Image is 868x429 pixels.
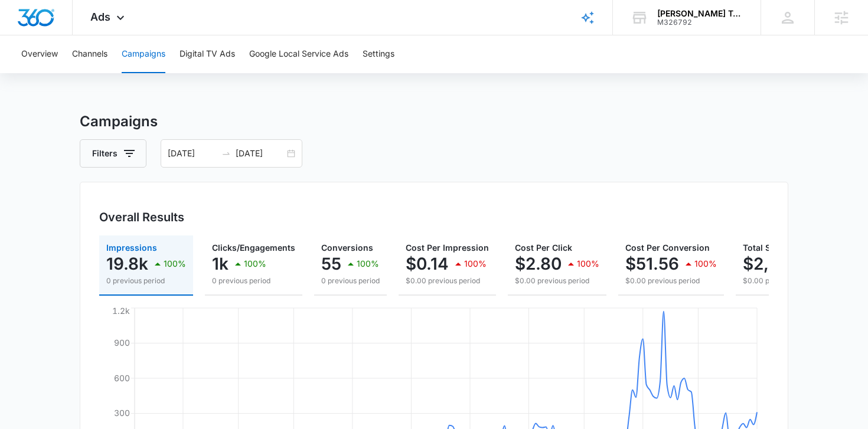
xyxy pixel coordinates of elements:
p: $2,835.60 [743,254,825,273]
p: $0.00 previous period [406,276,489,286]
tspan: 300 [114,408,130,418]
span: Ads [90,11,110,23]
button: Campaigns [122,35,165,73]
div: account name [657,9,743,18]
p: 0 previous period [321,276,380,286]
button: Channels [72,35,107,73]
button: Digital TV Ads [180,35,235,73]
p: 19.8k [106,254,148,273]
button: Settings [363,35,394,73]
p: 55 [321,254,341,273]
p: 0 previous period [212,276,295,286]
p: $0.00 previous period [515,276,599,286]
span: Cost Per Click [515,243,572,253]
tspan: 600 [114,373,130,383]
input: Start date [168,147,217,160]
p: 100% [694,260,717,268]
p: $51.56 [625,254,679,273]
p: 100% [244,260,266,268]
p: 0 previous period [106,276,186,286]
button: Overview [21,35,58,73]
span: swap-right [221,149,231,158]
span: Conversions [321,243,373,253]
p: $0.00 previous period [625,276,717,286]
p: $0.14 [406,254,449,273]
div: account id [657,18,743,27]
span: Total Spend [743,243,791,253]
p: 1k [212,254,229,273]
span: Cost Per Conversion [625,243,710,253]
span: Clicks/Engagements [212,243,295,253]
h3: Campaigns [80,111,788,132]
p: 100% [164,260,186,268]
tspan: 1.2k [112,306,130,316]
button: Google Local Service Ads [249,35,348,73]
p: 100% [464,260,487,268]
tspan: 900 [114,338,130,348]
h3: Overall Results [99,208,184,226]
p: $2.80 [515,254,562,273]
p: 100% [357,260,379,268]
span: Impressions [106,243,157,253]
button: Filters [80,139,146,168]
p: $0.00 previous period [743,276,863,286]
input: End date [236,147,285,160]
p: 100% [577,260,599,268]
span: to [221,149,231,158]
span: Cost Per Impression [406,243,489,253]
